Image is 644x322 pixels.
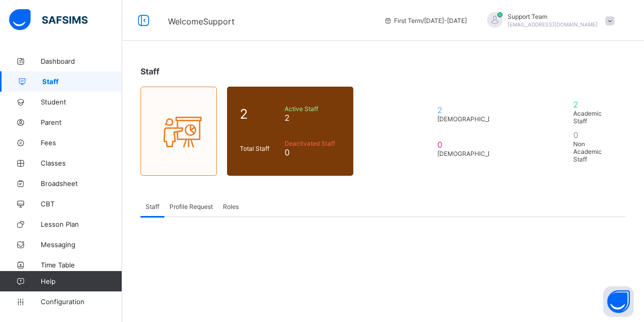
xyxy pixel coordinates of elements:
[477,12,620,29] div: SupportTeam
[285,105,340,113] span: Active Staff
[285,113,340,123] span: 2
[41,57,122,65] span: Dashboard
[41,118,122,126] span: Parent
[437,150,506,157] span: [DEMOGRAPHIC_DATA]
[41,261,122,269] span: Time Table
[437,105,506,115] span: 2
[437,140,506,150] span: 0
[146,203,159,210] span: Staff
[9,9,88,31] img: safsims
[240,106,279,122] span: 2
[573,130,613,140] span: 0
[223,203,239,210] span: Roles
[41,179,122,187] span: Broadsheet
[237,142,282,155] div: Total Staff
[41,200,122,208] span: CBT
[41,220,122,228] span: Lesson Plan
[573,99,613,110] span: 2
[41,159,122,167] span: Classes
[168,16,235,26] span: Welcome Support
[603,286,634,317] button: Open asap
[42,77,122,86] span: Staff
[141,66,159,76] span: Staff
[437,115,506,123] span: [DEMOGRAPHIC_DATA]
[384,17,467,24] span: session/term information
[41,277,122,285] span: Help
[285,140,340,147] span: Deactivated Staff
[508,13,598,20] span: Support Team
[285,147,340,157] span: 0
[508,21,598,28] span: [EMAIL_ADDRESS][DOMAIN_NAME]
[41,139,122,147] span: Fees
[573,140,613,163] span: Non Academic Staff
[41,298,122,306] span: Configuration
[41,98,122,106] span: Student
[573,110,613,125] span: Academic Staff
[170,203,213,210] span: Profile Request
[41,240,122,249] span: Messaging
